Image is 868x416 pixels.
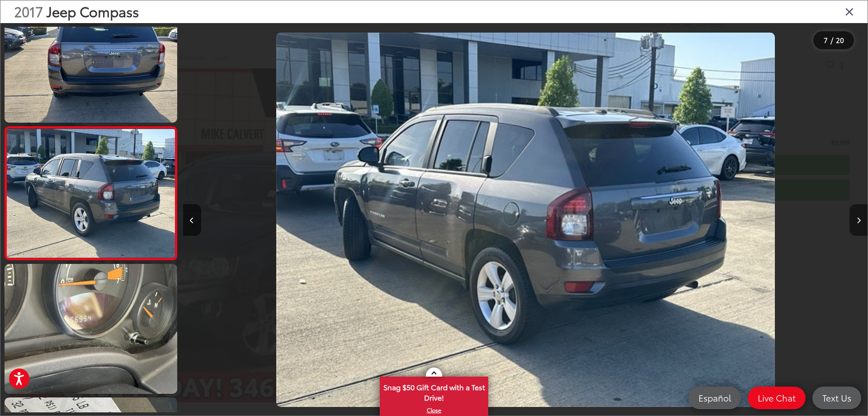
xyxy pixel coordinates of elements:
[276,33,775,407] img: 2017 Jeep Compass Sport
[381,378,487,405] span: Snag $50 Gift Card with a Test Drive!
[47,1,139,21] span: Jeep Compass
[3,263,179,395] img: 2017 Jeep Compass Sport
[830,37,834,43] span: /
[845,5,854,17] i: Close gallery
[753,392,800,403] span: Live Chat
[812,387,861,409] a: Text Us
[183,33,868,407] div: 2017 Jeep Compass Sport 6
[824,35,828,45] span: 7
[694,392,736,403] span: Español
[836,35,844,45] span: 20
[849,204,868,236] button: Next image
[748,387,806,409] a: Live Chat
[14,1,43,21] span: 2017
[5,129,176,258] img: 2017 Jeep Compass Sport
[818,392,856,403] span: Text Us
[689,387,741,409] a: Español
[183,204,201,236] button: Previous image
